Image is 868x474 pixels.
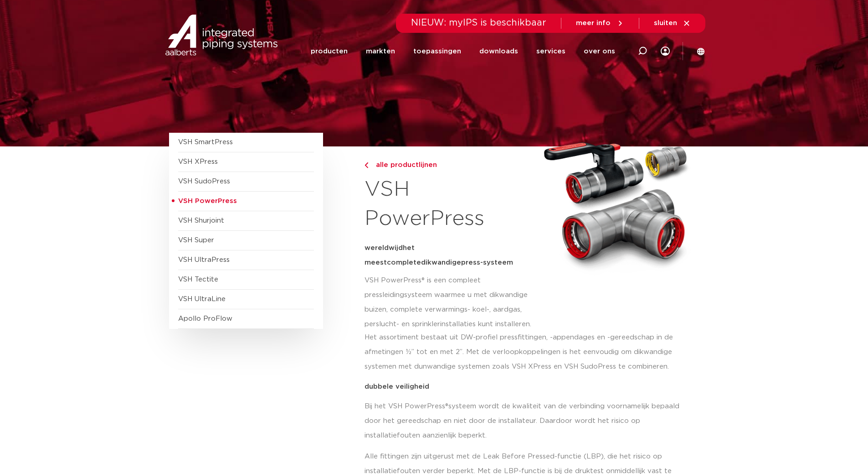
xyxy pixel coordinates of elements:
a: meer info [576,19,624,27]
a: VSH Tectite [178,276,218,283]
a: toepassingen [413,34,461,69]
a: over ons [584,34,615,69]
p: VSH PowerPress® is een compleet pressleidingsysteem waarmee u met dikwandige buizen, complete ver... [365,273,535,332]
span: VSH PowerPress [178,198,237,204]
span: press-systeem [461,259,513,266]
span: sluiten [654,20,677,26]
a: VSH XPress [178,158,218,165]
p: dubbele veiligheid [365,383,693,390]
a: VSH Super [178,237,214,244]
span: complete [387,259,421,266]
a: VSH UltraPress [178,256,230,263]
a: producten [311,34,348,69]
span: wereldwijd [365,245,403,251]
a: services [536,34,565,69]
h1: VSH PowerPress [365,175,535,234]
span: alle productlijnen [370,161,437,168]
span: Bij het VSH PowerPress [365,403,445,410]
a: VSH Shurjoint [178,217,224,224]
div: my IPS [661,41,670,61]
a: VSH SudoPress [178,178,230,185]
span: NIEUW: myIPS is beschikbaar [411,18,546,27]
a: sluiten [654,19,691,27]
span: ® [445,403,448,410]
p: Het assortiment bestaat uit DW-profiel pressfittingen, -appendages en -gereedschap in de afmeting... [365,330,693,374]
a: downloads [479,34,518,69]
a: Apollo ProFlow [178,315,232,322]
a: markten [366,34,395,69]
a: VSH UltraLine [178,296,226,302]
span: het meest [365,245,415,266]
span: dikwandige [421,259,461,266]
a: alle productlijnen [365,160,535,171]
a: VSH SmartPress [178,139,233,146]
img: chevron-right.svg [365,162,368,168]
span: systeem wordt de kwaliteit van de verbinding voornamelijk bepaald door het gereedschap en niet do... [365,403,679,439]
span: meer info [576,20,611,26]
nav: Menu [311,34,615,69]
